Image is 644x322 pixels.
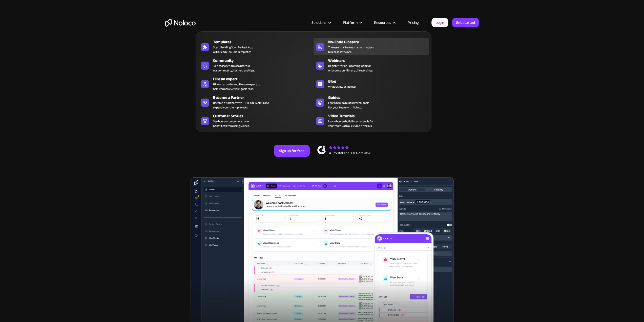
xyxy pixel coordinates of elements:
[198,56,314,74] a: CommunityJoin seasoned Noloco users inour community, for help and tips.
[328,84,356,89] span: What's New at Noloco.
[213,64,255,73] span: Join seasoned Noloco users in our community, for help and tips.
[337,19,368,26] div: Platform
[213,82,260,91] div: Hire an experienced Noloco expert to help you achieve your goals fast.
[328,45,374,54] span: The essential terms shaping modern business software.
[213,45,253,54] span: Start Building Your Perfect App with Ready-to-Use Templates
[328,119,374,128] span: Learn how to build internal tools for your team with our video tutorials.
[213,119,250,128] span: See how our customers have benefited from using Noloco.
[165,56,479,60] h1: Custom No-Code Business Apps Platform
[314,75,429,92] a: BlogWhat's New at Noloco.
[328,113,431,119] div: Video Tutorials
[314,56,429,74] a: WebinarsRegister for an upcoming webinaror browse our library of recordings.
[374,19,391,26] div: Resources
[328,94,431,101] div: Guides
[198,38,314,55] a: TemplatesStart Building Your Perfect Appwith Ready-to-Use Templates
[165,65,479,105] h2: Business Apps for Teams
[198,112,314,129] a: Customer StoriesSee how our customers havebenefited from using Noloco.
[328,39,431,45] div: No-Code Glossary
[196,24,431,132] nav: Resources
[213,113,316,119] div: Customer Stories
[314,112,429,129] a: Video TutorialsLearn how to build internal tools foryour team with our video tutorials.
[314,93,429,111] a: GuidesLearn how to build internal toolsfor your team with Noloco.
[314,38,429,55] a: No-Code GlossaryThe essential terms shaping modernbusiness software.
[198,93,314,111] a: Become a PartnerBecome a partner with [PERSON_NAME] andexpand your client projects.
[452,18,479,27] a: Get started
[328,64,373,73] span: Register for an upcoming webinar or browse our library of recordings.
[165,19,196,27] a: home
[198,75,314,92] a: Hire an expertHire an experienced Noloco expert tohelp you achieve your goals fast.
[368,19,401,26] div: Resources
[213,94,316,101] div: Become a Partner
[328,101,369,110] span: Learn how to build internal tools for your team with Noloco.
[328,78,431,84] div: Blog
[213,58,316,64] div: Community
[328,58,431,64] div: Webinars
[213,76,316,82] div: Hire an expert
[213,101,269,110] div: Become a partner with [PERSON_NAME] and expand your client projects.
[305,19,337,26] div: Solutions
[274,145,310,157] a: Sign up for free
[213,39,316,45] div: Templates
[401,19,425,26] a: Pricing
[311,19,326,26] div: Solutions
[431,18,448,27] a: Login
[343,19,358,26] div: Platform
